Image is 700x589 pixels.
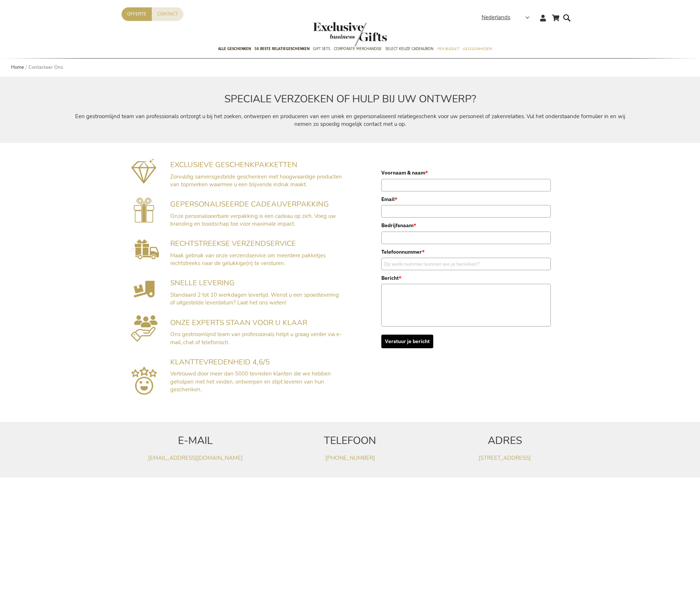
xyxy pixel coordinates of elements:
span: SNELLE LEVERING [170,278,235,288]
a: [STREET_ADDRESS] [479,454,531,462]
span: KLANTTEVREDENHEID 4,6/5 [170,357,270,367]
a: Select Keuze Cadeaubon [385,40,433,59]
span: GEPERSONALISEERDE CADEAUVERPAKKING [170,199,329,209]
a: Home [11,64,24,71]
button: Verstuur je bericht [381,335,433,348]
a: 50 beste relatiegeschenken [255,40,309,59]
label: Bericht [381,274,551,282]
h2: E-MAIL [122,435,269,447]
a: [EMAIL_ADDRESS][DOMAIN_NAME] [148,454,243,462]
a: Rechtstreekse Verzendservice [129,254,159,261]
a: Offerte [122,7,152,21]
span: ONZE EXPERTS STAAN VOOR U KLAAR [170,318,307,328]
span: 50 beste relatiegeschenken [255,45,309,53]
span: Onze personaliseerbare verpakking is een cadeau op zich. Voeg uw branding en boodschap toe voor m... [170,212,336,228]
img: Exclusive Business gifts logo [313,22,387,46]
span: Standaard 2 tot 10 werkdagen levertijd. Wenst u een spoedlevering of uitgestelde leverdatum? Laat... [170,291,339,306]
img: Rechtstreekse Verzendservice [129,239,159,260]
span: Select Keuze Cadeaubon [385,45,433,53]
strong: Contacteer Ons [28,64,63,71]
h2: TELEFOON [276,435,424,447]
span: Ons gestroomlijnd team van professionals helpt u graag verder via e-mail, chat of telefonisch. [170,331,342,346]
label: Telefoonnummer [381,248,551,256]
input: Op welk nummer kunnen we je bereiken? [381,258,551,270]
a: Alle Geschenken [218,40,251,59]
a: Per Budget [437,40,459,59]
span: Gelegenheden [463,45,491,53]
h2: ADRES [431,435,578,447]
a: Google Reviews Exclusive Business Gifts [131,389,157,396]
a: Contact [152,7,183,21]
h2: SPECIALE VERZOEKEN OF HULP BIJ UW ONTWERP? [70,94,630,105]
label: Email [381,195,551,203]
span: Per Budget [437,45,459,53]
img: Exclusieve geschenkpakketten mét impact [131,158,157,184]
img: Sluit U Aan Bij Meer Dan 5.000+ Tevreden Klanten [131,367,157,395]
p: Een gestroomlijnd team van professionals ontzorgt u bij het zoeken, ontwerpen en produceren van e... [70,113,630,128]
a: Gelegenheden [463,40,491,59]
span: Maak gebruik van onze verzendservice om meerdere pakketjes rechtstreeks naar de gelukkige(n) te v... [170,252,326,267]
label: Voornaam & naam [381,169,551,177]
span: Nederlands [482,13,510,22]
label: Bedrijfsnaam [381,221,551,229]
a: [PHONE_NUMBER] [325,454,375,462]
span: RECHTSTREEKSE VERZENDSERVICE [170,239,296,248]
span: EXCLUSIEVE GESCHENKPAKKETTEN [170,160,297,170]
a: store logo [313,22,350,46]
span: Alle Geschenken [218,45,251,53]
span: Zorvuldig samensgestelde geschenken met hoogwaardige producten van topmerken waarmee u een blijve... [170,173,342,188]
img: Gepersonaliseerde cadeauverpakking voorzien van uw branding [134,197,154,223]
span: Vertrouwd door meer dan 5000 tevreden klanten die we hebben geholpen met het vinden, ontwerpen en... [170,370,331,393]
